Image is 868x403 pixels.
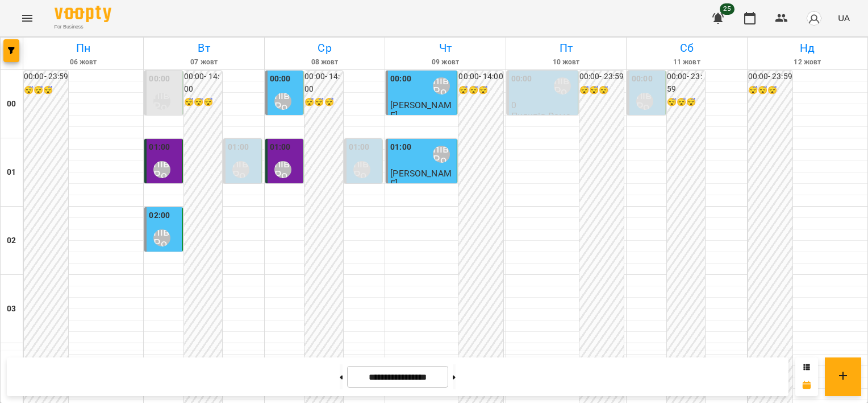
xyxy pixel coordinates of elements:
label: 01:00 [390,141,411,154]
h6: Чт [387,39,503,57]
span: 25 [720,3,735,15]
label: 01:00 [349,141,370,154]
h6: 00:00 - 23:59 [748,71,792,83]
span: Бронь [PERSON_NAME] [149,183,180,224]
span: [PERSON_NAME] [149,252,180,282]
label: 00:00 [270,73,291,85]
h6: 😴😴😴 [184,96,222,109]
label: 00:00 [632,73,653,85]
span: Бронь [PERSON_NAME] [270,183,301,224]
h6: 03 [7,303,16,315]
span: For Business [55,23,111,31]
h6: 01 [7,166,16,179]
div: Пилипів Романа [153,229,170,246]
h6: 00:00 - 23:59 [579,71,624,83]
h6: 00:00 - 14:00 [458,71,503,83]
h6: 😴😴😴 [304,96,343,109]
label: 01:00 [149,141,170,154]
h6: Вт [145,39,262,57]
h6: 😴😴😴 [24,84,68,97]
label: 02:00 [149,209,170,222]
button: Menu [14,5,41,32]
div: Пилипів Романа [153,161,170,178]
p: 0 [511,100,575,110]
label: 01:00 [228,141,249,154]
h6: 11 жовт [628,57,745,68]
h6: 00:00 - 14:00 [304,71,343,95]
div: Пилипів Романа [153,93,170,110]
div: Пилипів Романа [274,93,291,110]
h6: Ср [266,39,383,57]
h6: 08 жовт [266,57,383,68]
h6: Пн [25,39,141,57]
h6: Нд [749,39,866,57]
label: 00:00 [390,73,411,85]
h6: 00 [7,98,16,110]
div: Пилипів Романа [232,161,249,178]
h6: 10 жовт [508,57,624,68]
label: 00:00 [149,73,170,85]
div: Пилипів Романа [433,146,450,163]
h6: Пт [508,39,624,57]
img: Voopty Logo [55,6,111,22]
h6: Сб [628,39,745,57]
label: 01:00 [270,141,291,154]
h6: 06 жовт [25,57,141,68]
h6: 00:00 - 23:59 [667,71,705,95]
h6: 😴😴😴 [667,96,705,109]
h6: 07 жовт [145,57,262,68]
div: Пилипів Романа [636,93,653,110]
h6: 09 жовт [387,57,503,68]
div: Пилипів Романа [433,77,450,94]
h6: 😴😴😴 [748,84,792,97]
h6: 😴😴😴 [458,84,503,97]
img: avatar_s.png [806,10,822,26]
span: [PERSON_NAME] [390,100,452,120]
h6: 12 жовт [749,57,866,68]
span: [PERSON_NAME] [390,168,452,188]
h6: 00:00 - 23:59 [24,71,68,83]
span: UA [838,12,850,24]
button: UA [833,7,854,28]
span: [PERSON_NAME] [270,115,301,146]
div: Пилипів Романа [554,77,571,94]
p: Пилипів Романа [511,111,575,131]
h6: 00:00 - 14:00 [184,71,222,95]
h6: 02 [7,235,16,247]
label: 00:00 [511,73,532,85]
h6: 😴😴😴 [579,84,624,97]
div: Пилипів Романа [274,161,291,178]
div: Пилипів Романа [353,161,370,178]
